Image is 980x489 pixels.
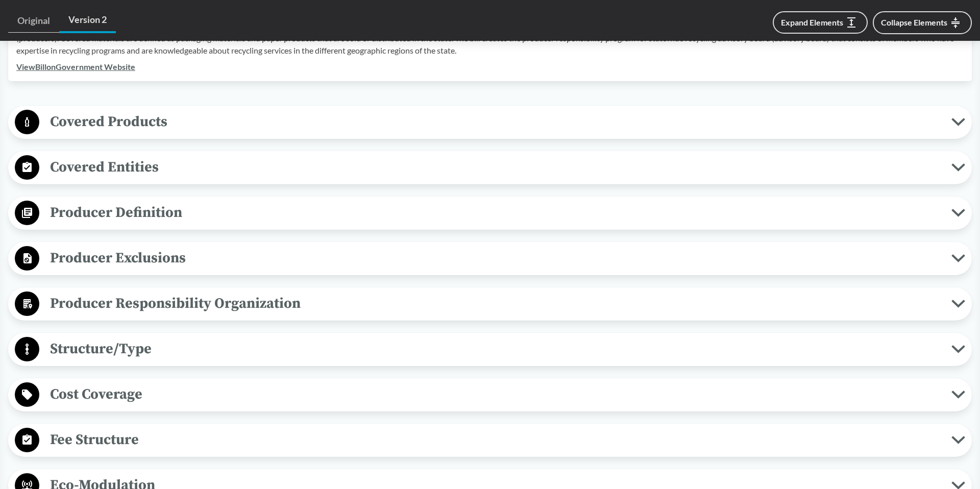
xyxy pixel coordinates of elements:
span: Structure/Type [39,337,951,360]
button: Covered Products [12,109,968,135]
a: Original [8,9,59,33]
a: Version 2 [59,8,116,33]
span: Producer Definition [39,201,951,224]
button: Producer Definition [12,200,968,226]
button: Expand Elements [773,11,868,34]
span: Covered Products [39,110,951,133]
span: Producer Responsibility Organization [39,292,951,315]
button: Producer Exclusions [12,246,968,272]
button: Producer Responsibility Organization [12,291,968,317]
span: Fee Structure [39,428,951,451]
span: Cost Coverage [39,383,951,406]
span: Covered Entities [39,156,951,179]
a: ViewBillonGovernment Website [16,62,135,71]
span: Producer Exclusions [39,247,951,270]
button: Structure/Type [12,336,968,362]
button: Collapse Elements [873,11,972,34]
button: Cost Coverage [12,382,968,408]
button: Covered Entities [12,155,968,181]
button: Fee Structure [12,427,968,453]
